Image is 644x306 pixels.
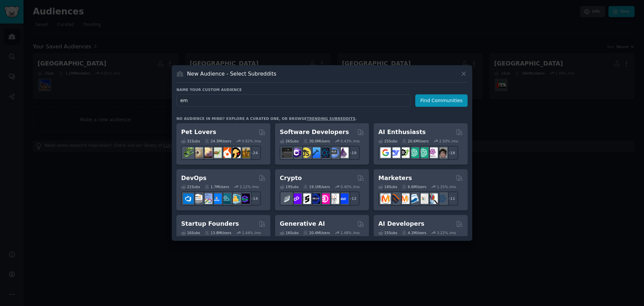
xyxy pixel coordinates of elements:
img: GoogleGeminiAI [380,147,391,158]
img: AWS_Certified_Experts [193,193,203,204]
div: + 18 [444,146,458,160]
div: 15 Sub s [378,230,397,235]
img: AItoolsCatalog [399,147,410,158]
div: 0.43 % /mo [340,139,360,143]
div: 0.40 % /mo [340,184,360,189]
img: defi_ [338,193,348,204]
img: AskComputerScience [329,147,339,158]
img: chatgpt_promptDesign [409,147,419,158]
div: 16 Sub s [181,230,200,235]
div: 2.12 % /mo [240,184,259,189]
div: 13.8M Users [205,230,231,235]
img: CryptoNews [329,193,339,204]
div: 18 Sub s [378,184,397,189]
a: trending subreddits [307,117,355,121]
input: Pick a short name, like "Digital Marketers" or "Movie-Goers" [176,94,411,107]
div: 25 Sub s [378,139,397,143]
img: iOSProgramming [310,147,320,158]
div: 1.48 % /mo [340,230,360,235]
div: 1.44 % /mo [242,230,261,235]
img: defiblockchain [319,193,330,204]
img: chatgpt_prompts_ [418,147,428,158]
div: 1.7M Users [205,184,229,189]
img: MarketingResearch [427,193,438,204]
img: PlatformEngineers [239,193,250,204]
div: + 12 [345,191,360,206]
div: 4.1M Users [402,230,426,235]
div: + 11 [444,191,458,206]
img: learnjavascript [301,147,311,158]
img: azuredevops [183,193,194,204]
img: elixir [338,147,348,158]
img: ballpython [193,147,203,158]
h2: DevOps [181,174,207,182]
h2: Software Developers [280,128,349,136]
h2: Startup Founders [181,220,239,228]
div: 20.4M Users [303,230,330,235]
img: herpetology [183,147,194,158]
h2: Marketers [378,174,412,182]
div: + 14 [247,191,261,206]
img: ethfinance [282,193,292,204]
img: DevOpsLinks [211,193,222,204]
img: dogbreed [239,147,250,158]
img: cockatiel [221,147,231,158]
div: 26 Sub s [280,139,299,143]
img: turtle [211,147,222,158]
img: aws_cdk [230,193,240,204]
div: 31 Sub s [181,139,200,143]
h2: AI Enthusiasts [378,128,426,136]
h2: Pet Lovers [181,128,216,136]
img: leopardgeckos [202,147,212,158]
div: 3.22 % /mo [437,230,456,235]
img: AskMarketing [399,193,410,204]
img: web3 [310,193,320,204]
img: OnlineMarketing [437,193,447,204]
h3: Name your custom audience [176,87,468,92]
img: OpenAIDev [427,147,438,158]
div: 21 Sub s [181,184,200,189]
h2: Generative AI [280,220,325,228]
button: Find Communities [415,94,468,107]
div: No audience in mind? Explore a curated one, or browse . [176,116,357,121]
div: + 19 [345,146,360,160]
img: csharp [291,147,302,158]
div: 2.50 % /mo [439,139,458,143]
div: 6.6M Users [402,184,426,189]
div: 1.25 % /mo [437,184,456,189]
img: content_marketing [380,193,391,204]
img: Docker_DevOps [202,193,212,204]
img: software [282,147,292,158]
img: platformengineering [221,193,231,204]
img: ethstaker [301,193,311,204]
div: 0.82 % /mo [242,139,261,143]
h2: Crypto [280,174,302,182]
h3: New Audience - Select Subreddits [187,70,276,77]
img: DeepSeek [390,147,400,158]
div: 19.1M Users [303,184,330,189]
h2: AI Developers [378,220,424,228]
img: reactnative [319,147,330,158]
div: 16 Sub s [280,230,299,235]
img: bigseo [390,193,400,204]
div: + 24 [247,146,261,160]
div: 19 Sub s [280,184,299,189]
div: 30.0M Users [303,139,330,143]
img: 0xPolygon [291,193,302,204]
img: ArtificalIntelligence [437,147,447,158]
img: Emailmarketing [409,193,419,204]
div: 24.3M Users [205,139,231,143]
div: 20.6M Users [402,139,428,143]
img: PetAdvice [230,147,240,158]
img: googleads [418,193,428,204]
